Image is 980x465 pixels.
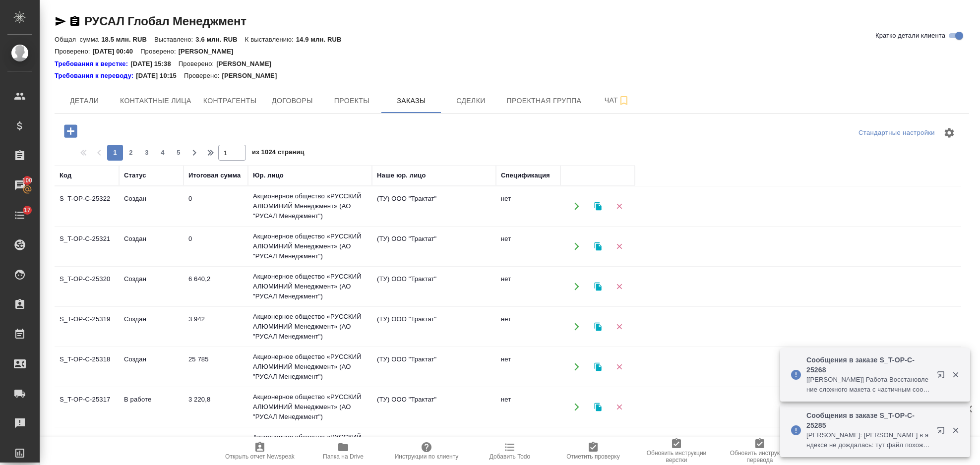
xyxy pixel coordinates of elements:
[496,269,560,304] td: нет
[268,95,316,107] span: Договоры
[245,36,296,43] p: К выставлению:
[55,59,130,69] a: Требования к верстке:
[609,236,629,257] button: Удалить
[945,370,966,379] button: Закрыть
[195,36,245,43] p: 3.6 млн. RUB
[372,430,496,465] td: (ТУ) ООО "Трактат"
[931,365,955,389] button: Открыть в новой вкладке
[55,48,93,55] p: Проверено:
[806,355,930,375] p: Сообщения в заказе S_T-OP-C-25268
[55,36,101,43] p: Общая сумма
[566,277,587,297] button: Открыть
[184,269,248,304] td: 6 640,2
[496,430,560,465] td: нет
[931,420,955,444] button: Открыть в новой вкладке
[216,59,279,69] p: [PERSON_NAME]
[203,95,257,107] span: Контрагенты
[641,450,712,464] span: Обновить инструкции верстки
[155,148,171,158] span: 4
[566,453,619,460] span: Отметить проверку
[55,229,119,264] td: S_T-OP-C-25321
[248,267,372,306] td: Акционерное общество «РУССКИЙ АЛЮМИНИЙ Менеджмент» (АО "РУСАЛ Менеджмент")
[387,95,435,107] span: Заказы
[372,229,496,264] td: (ТУ) ООО "Трактат"
[588,317,608,337] button: Клонировать
[447,95,494,107] span: Сделки
[55,430,119,465] td: S_T-OP-C-25316
[16,175,39,185] span: 100
[218,437,302,465] button: Открыть отчет Newspeak
[184,430,248,465] td: 23 652
[806,410,930,430] p: Сообщения в заказе S_T-OP-C-25285
[618,95,630,107] svg: Подписаться
[609,357,629,377] button: Удалить
[101,36,154,43] p: 18.5 млн. RUB
[609,277,629,297] button: Удалить
[184,349,248,384] td: 25 785
[2,173,37,198] a: 100
[55,189,119,224] td: S_T-OP-C-25322
[55,390,119,424] td: S_T-OP-C-25317
[372,309,496,344] td: (ТУ) ООО "Трактат"
[248,387,372,427] td: Акционерное общество «РУССКИЙ АЛЮМИНИЙ Менеджмент» (АО "РУСАЛ Менеджмент")
[248,186,372,226] td: Акционерное общество «РУССКИЙ АЛЮМИНИЙ Менеджмент» (АО "РУСАЛ Менеджмент")
[119,430,184,465] td: Подтвержден
[496,390,560,424] td: нет
[609,196,629,217] button: Удалить
[253,171,284,180] div: Юр. лицо
[139,148,155,158] span: 3
[302,437,385,465] button: Папка на Drive
[323,453,364,460] span: Папка на Drive
[377,171,426,180] div: Наше юр. лицо
[496,349,560,384] td: нет
[225,453,295,460] span: Открыть отчет Newspeak
[328,95,375,107] span: Проекты
[57,121,84,141] button: Добавить проект
[139,145,155,161] button: 3
[119,309,184,344] td: Создан
[84,14,246,28] a: РУСАЛ Глобал Менеджмент
[119,189,184,224] td: Создан
[937,121,961,145] span: Настроить таблицу
[55,71,136,81] a: Требования к переводу:
[551,437,635,465] button: Отметить проверку
[372,349,496,384] td: (ТУ) ООО "Трактат"
[806,430,930,450] p: [PERSON_NAME]: [PERSON_NAME] в яндексе не дождалась: тут файл похож на ориг названием, но по соде...
[222,71,284,81] p: [PERSON_NAME]
[468,437,551,465] button: Добавить Todo
[123,148,139,158] span: 2
[93,48,141,55] p: [DATE] 00:40
[490,453,530,460] span: Добавить Todo
[60,171,71,180] div: Код
[501,171,550,180] div: Спецификация
[119,390,184,424] td: В работе
[184,189,248,224] td: 0
[61,95,108,107] span: Детали
[506,95,581,107] span: Проектная группа
[588,397,608,417] button: Клонировать
[588,277,608,297] button: Клонировать
[119,349,184,384] td: Создан
[184,229,248,264] td: 0
[496,309,560,344] td: нет
[496,229,560,264] td: нет
[372,390,496,424] td: (ТУ) ООО "Трактат"
[171,145,186,161] button: 5
[496,189,560,224] td: нет
[806,375,930,395] p: [[PERSON_NAME]] Работа Восстановление сложного макета с частичным соответствием оформлению оригин...
[593,94,641,107] span: Чат
[945,426,966,435] button: Закрыть
[566,196,587,217] button: Открыть
[69,15,81,27] button: Скопировать ссылку
[609,317,629,337] button: Удалить
[18,205,37,215] span: 17
[2,203,37,228] a: 17
[385,437,468,465] button: Инструкции по клиенту
[55,309,119,344] td: S_T-OP-C-25319
[635,437,718,465] button: Обновить инструкции верстки
[718,437,801,465] button: Обновить инструкции перевода
[372,269,496,304] td: (ТУ) ООО "Трактат"
[154,36,195,43] p: Выставлено:
[119,269,184,304] td: Создан
[55,15,66,27] button: Скопировать ссылку для ЯМессенджера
